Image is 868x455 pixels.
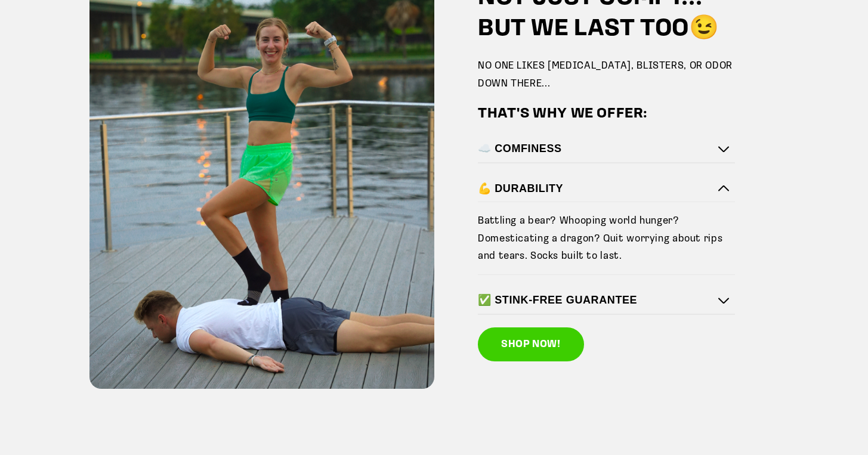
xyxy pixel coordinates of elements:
h4: ☁️ COMFINESS [478,142,729,156]
h4: ✅ STINK-FREE GUARANTEE [478,293,729,307]
p: Battling a bear? Whooping world hunger? Domesticating a dragon? Quit worrying about rips and tear... [478,212,735,265]
h4: 💪 DURABILITY [478,182,729,196]
h2: THAT'S WHY WE OFFER: [478,105,648,123]
p: NO ONE LIKES [MEDICAL_DATA], BLISTERS, OR ODOR DOWN THERE... [478,57,735,92]
a: SHOP NOW! [478,327,584,362]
